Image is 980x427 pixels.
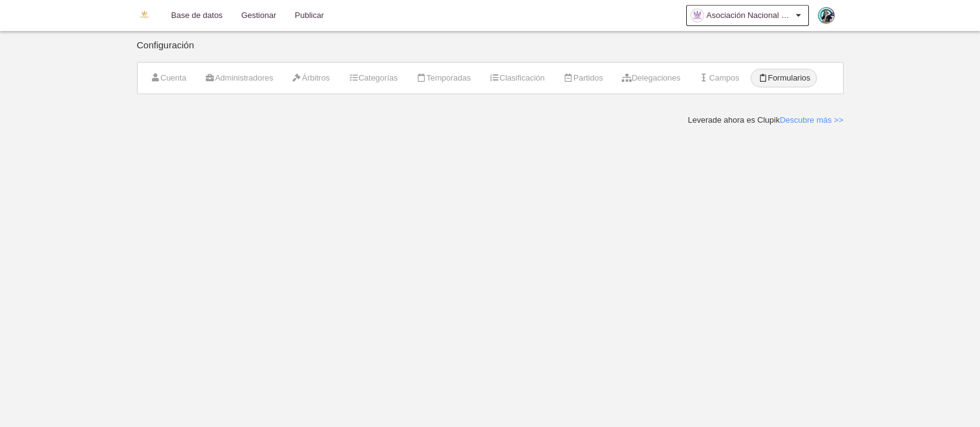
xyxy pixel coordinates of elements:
div: Leverade ahora es Clupik [688,115,844,126]
a: Árbitros [285,69,337,87]
img: PaoBqShlDZri.30x30.jpg [818,7,834,24]
img: Asociación Nacional de Fútbol Femenino [137,7,152,22]
a: Campos [692,69,746,87]
img: OaI3GtSbPWi1.30x30.jpg [691,9,704,22]
a: Clasificación [483,69,552,87]
a: Cuenta [144,69,193,87]
a: Temporadas [410,69,478,87]
a: Asociación Nacional de Fútbol Femenino [686,5,809,26]
a: Descubre más >> [780,115,844,125]
a: Categorías [342,69,405,87]
a: Administradores [198,69,280,87]
a: Delegaciones [615,69,687,87]
a: Formularios [751,69,817,87]
div: Configuración [137,40,844,62]
a: Partidos [557,69,610,87]
span: Asociación Nacional de Fútbol Femenino [707,9,793,22]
